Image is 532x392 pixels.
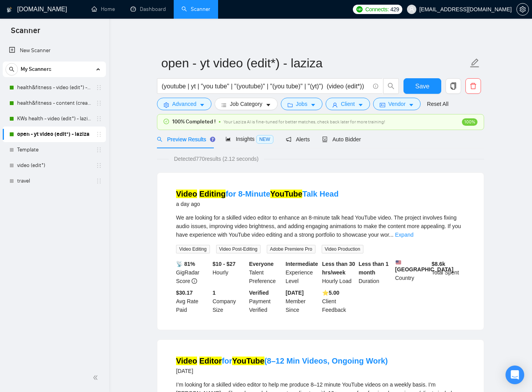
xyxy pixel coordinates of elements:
span: copy [446,83,461,90]
button: setting [516,3,529,16]
button: Save [403,78,441,94]
button: copy [446,78,461,94]
span: robot [322,137,328,142]
div: Total Spent [430,260,467,285]
mark: Video [176,357,197,365]
span: Video Post-Editing [216,245,261,253]
span: search [384,83,398,90]
div: We are looking for a skilled video editor to enhance an 8-minute talk head YouTube video. The pro... [176,213,465,239]
span: delete [466,83,481,90]
mark: YouTube [270,190,303,198]
b: Everyone [249,261,274,267]
span: ... [389,232,394,238]
b: 1 [213,290,216,296]
a: searchScanner [181,6,210,12]
mark: Editing [199,190,226,198]
span: Advanced [172,100,196,108]
span: Vendor [388,100,405,108]
span: Insights [225,136,273,142]
div: Experience Level [284,260,321,285]
input: Scanner name... [161,53,468,73]
mark: Editor [199,357,222,365]
b: Less than 30 hrs/week [322,261,355,276]
input: Search Freelance Jobs... [162,81,370,91]
img: upwork-logo.png [356,6,363,12]
span: Adobe Premiere Pro [267,245,315,253]
a: New Scanner [9,43,100,58]
span: Jobs [296,100,308,108]
div: Avg Rate Paid [174,288,211,314]
span: holder [96,147,102,153]
span: caret-down [358,102,363,108]
span: My Scanners [21,62,51,77]
a: open - yt video (edit*) - laziza [17,127,91,142]
a: health&fitness - video (edit*) - laziza [17,80,91,95]
button: delete [465,78,481,94]
li: New Scanner [3,43,106,58]
span: caret-down [409,102,414,108]
button: userClientcaret-down [326,98,370,110]
a: Video Editingfor 8-MinuteYouTubeTalk Head [176,190,338,198]
mark: YouTube [232,357,264,365]
div: Company Size [211,288,248,314]
span: Job Category [230,100,262,108]
span: check-circle [164,119,169,124]
span: Detected 770 results (2.12 seconds) [169,155,264,163]
span: setting [517,6,528,12]
li: My Scanners [3,62,106,189]
a: KWs health - video (edit*) - laziza [17,111,91,127]
span: holder [96,84,102,91]
div: Tooltip anchor [209,136,216,143]
a: Expand [395,232,413,238]
b: Intermediate [285,261,318,267]
div: a day ago [176,199,338,209]
span: idcard [380,102,385,108]
img: 🇺🇸 [396,260,401,265]
span: Preview Results [157,136,213,142]
span: holder [96,162,102,169]
div: Country [394,260,430,285]
a: setting [516,6,529,12]
span: info-circle [373,84,378,89]
span: search [157,137,162,142]
div: [DATE] [176,366,388,376]
b: $ 8.6k [432,261,445,267]
span: edit [470,58,480,68]
a: homeHome [92,6,115,12]
button: idcardVendorcaret-down [373,98,421,110]
span: folder [287,102,293,108]
span: holder [96,100,102,106]
b: $10 - $27 [213,261,236,267]
button: search [5,63,18,76]
span: caret-down [310,102,316,108]
span: search [6,67,18,72]
span: Alerts [286,136,310,142]
span: Video Production [322,245,363,253]
span: We are looking for a skilled video editor to enhance an 8-minute talk head YouTube video. The pro... [176,214,461,238]
b: 📡 81% [176,261,195,267]
div: Talent Preference [248,260,284,285]
div: GigRadar Score [174,260,211,285]
a: health&fitness - content (creat*) - laziza [17,95,91,111]
mark: Video [176,190,197,198]
span: Connects: [365,5,389,14]
div: Hourly Load [321,260,357,285]
div: Open Intercom Messenger [506,366,524,384]
span: holder [96,116,102,122]
div: Payment Verified [248,288,284,314]
b: $30.17 [176,290,193,296]
b: [GEOGRAPHIC_DATA] [395,260,454,272]
span: caret-down [199,102,205,108]
span: holder [96,178,102,184]
a: Video EditorforYouTube(8–12 Min Videos, Ongoing Work) [176,357,388,365]
span: 429 [390,5,399,14]
span: Client [341,100,355,108]
a: video (edit*) [17,158,91,173]
span: double-left [93,374,100,381]
button: search [383,78,399,94]
span: user [409,7,414,12]
a: Template [17,142,91,158]
span: 100% Completed ! [172,118,216,126]
span: Save [415,81,429,91]
span: info-circle [192,278,197,284]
